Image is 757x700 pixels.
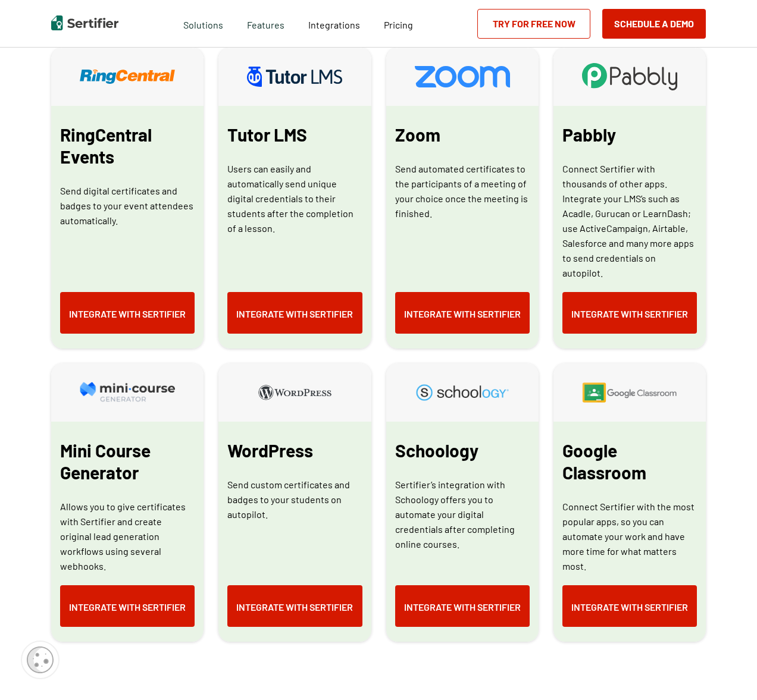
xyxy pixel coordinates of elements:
[51,15,118,30] img: Sertifier | Digital Credentialing Platform
[582,63,677,90] img: Pabbly-integration
[80,70,175,84] img: RingCentral Events-integration
[60,499,195,573] p: Allows you to give certificates with Sertifier and create original lead generation workflows usin...
[60,440,195,484] span: Mini Course Generator
[384,16,413,31] a: Pricing
[395,161,530,221] p: Send automated certificates to the participants of a meeting of your choice once the meeting is f...
[562,292,697,334] a: Integrate with Sertifier
[562,161,697,280] p: Connect Sertifier with thousands of other apps. Integrate your LMS’s such as Acadle, Gurucan or L...
[27,646,54,673] img: Cookie Popup Icon
[227,585,362,627] a: Integrate with Sertifier
[308,19,360,30] span: Integrations
[60,292,195,334] a: Integrate with Sertifier
[477,9,590,39] a: Try for Free Now
[227,124,307,146] span: Tutor LMS
[247,16,284,31] span: Features
[697,643,757,700] iframe: Chat Widget
[562,585,697,627] a: Integrate with Sertifier
[582,382,677,403] img: Google Classroom-integration
[183,16,223,31] span: Solutions
[247,67,342,86] img: Tutor LMS-integration
[227,292,362,334] a: Integrate with Sertifier
[395,585,530,627] a: Integrate with Sertifier
[60,585,195,627] a: Integrate with Sertifier
[227,477,362,522] p: Send custom certificates and badges to your students on autopilot.
[308,16,360,31] a: Integrations
[384,19,413,30] span: Pricing
[602,9,706,39] button: Schedule a Demo
[562,499,697,573] p: Connect Sertifier with the most popular apps, so you can automate your work and have more time fo...
[395,292,530,334] a: Integrate with Sertifier
[80,382,175,403] img: Mini Course Generator-integration
[227,161,362,236] p: Users can easily and automatically send unique digital credentials to their students after the co...
[395,124,440,146] span: Zoom
[395,477,530,551] p: Sertifier’s integration with Schoology offers you to automate your digital credentials after comp...
[60,124,195,168] span: RingCentral Events
[251,378,339,407] img: WordPress-integration
[60,183,195,228] p: Send digital certificates and badges to your event attendees automatically.
[562,440,697,484] span: Google Classroom
[562,124,616,146] span: Pabbly
[227,440,313,462] span: WordPress
[415,66,510,87] img: Zoom-integration
[395,440,478,462] span: Schoology
[415,383,510,402] img: Schoology-integration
